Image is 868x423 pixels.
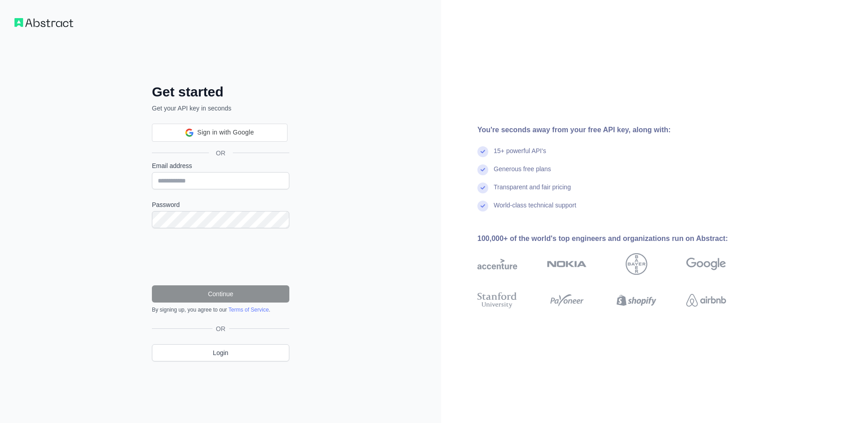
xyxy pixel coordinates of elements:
p: Get your API key in seconds [152,104,289,113]
span: OR [212,324,229,333]
div: World-class technical support [494,201,576,219]
div: 15+ powerful API's [494,146,546,164]
img: stanford university [477,290,517,310]
div: Generous free plans [494,164,551,183]
div: 100,000+ of the world's top engineers and organizations run on Abstract: [477,233,755,244]
div: Sign in with Google [152,124,288,142]
img: check mark [477,146,488,157]
img: payoneer [547,290,587,310]
img: google [686,253,726,275]
img: accenture [477,253,517,275]
img: check mark [477,183,488,193]
span: OR [209,149,233,158]
a: Login [152,344,289,361]
img: Workflow [14,18,73,27]
img: nokia [547,253,587,275]
label: Email address [152,161,289,170]
img: shopify [617,290,656,310]
div: You're seconds away from your free API key, along with: [477,125,755,135]
a: Terms of Service [228,307,269,313]
img: bayer [626,253,647,275]
img: airbnb [686,290,726,310]
h2: Get started [152,84,289,100]
img: check mark [477,201,488,211]
img: check mark [477,164,488,175]
div: Transparent and fair pricing [494,183,571,201]
button: Continue [152,285,289,303]
label: Password [152,200,289,209]
span: Sign in with Google [197,128,254,137]
iframe: reCAPTCHA [152,239,289,274]
div: By signing up, you agree to our . [152,306,289,313]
